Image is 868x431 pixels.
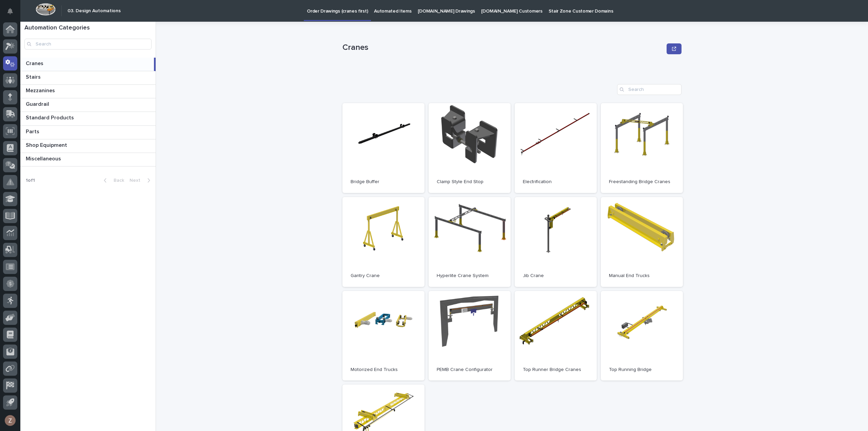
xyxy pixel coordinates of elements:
p: Standard Products [26,113,75,121]
a: Top Running Bridge [601,291,683,381]
a: CranesCranes [20,58,156,71]
button: users-avatar [3,413,17,428]
a: PEMB Crane Configurator [429,291,511,381]
img: Workspace Logo [36,3,56,16]
p: Stairs [26,73,42,80]
p: PEMB Crane Configurator [437,367,502,373]
a: Gantry Crane [342,197,425,287]
input: Search [617,84,682,95]
a: Jib Crane [515,197,597,287]
p: Cranes [26,59,45,67]
p: Freestanding Bridge Cranes [609,179,675,185]
span: Back [110,178,124,183]
p: Clamp Style End Stop [437,179,502,185]
a: Top Runner Bridge Cranes [515,291,597,381]
a: Hyperlite Crane System [429,197,511,287]
p: Bridge Buffer [351,179,416,185]
a: PartsParts [20,126,156,139]
button: Back [98,177,127,183]
p: Top Runner Bridge Cranes [523,367,589,373]
a: Bridge Buffer [342,103,425,193]
a: Manual End Trucks [601,197,683,287]
h1: Automation Categories [24,24,152,32]
p: Electrification [523,179,589,185]
div: Notifications [8,8,17,19]
a: Motorized End Trucks [342,291,425,381]
p: Hyperlite Crane System [437,273,502,279]
a: GuardrailGuardrail [20,98,156,112]
a: Clamp Style End Stop [429,103,511,193]
a: Electrification [515,103,597,193]
p: Parts [26,127,41,135]
p: Miscellaneous [26,154,62,162]
p: Shop Equipment [26,141,68,149]
a: Freestanding Bridge Cranes [601,103,683,193]
a: MiscellaneousMiscellaneous [20,153,156,166]
p: Cranes [342,43,664,53]
a: Shop EquipmentShop Equipment [20,139,156,153]
h2: 03. Design Automations [67,8,121,14]
p: Guardrail [26,100,51,107]
p: Manual End Trucks [609,273,675,279]
button: Notifications [3,4,17,18]
a: StairsStairs [20,71,156,85]
p: Mezzanines [26,86,56,94]
button: Next [127,177,156,183]
p: Top Running Bridge [609,367,675,373]
p: 1 of 1 [20,172,40,189]
a: Standard ProductsStandard Products [20,112,156,125]
a: MezzaninesMezzanines [20,85,156,98]
span: Next [130,178,144,183]
p: Jib Crane [523,273,589,279]
p: Gantry Crane [351,273,416,279]
p: Motorized End Trucks [351,367,416,373]
input: Search [24,39,152,50]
